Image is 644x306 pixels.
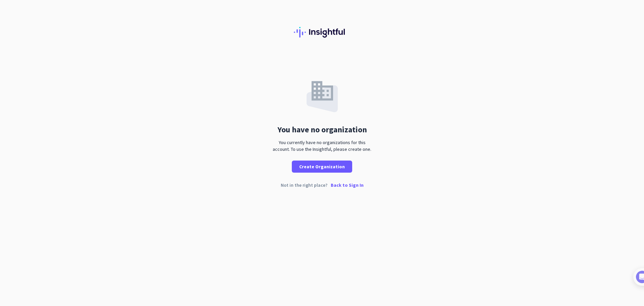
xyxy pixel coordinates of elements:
img: Insightful [294,27,350,38]
p: Back to Sign In [331,183,364,187]
span: Create Organization [299,163,345,170]
div: You currently have no organizations for this account. To use the Insightful, please create one. [270,139,374,152]
button: Create Organization [292,161,352,173]
div: You have no organization [277,126,367,134]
